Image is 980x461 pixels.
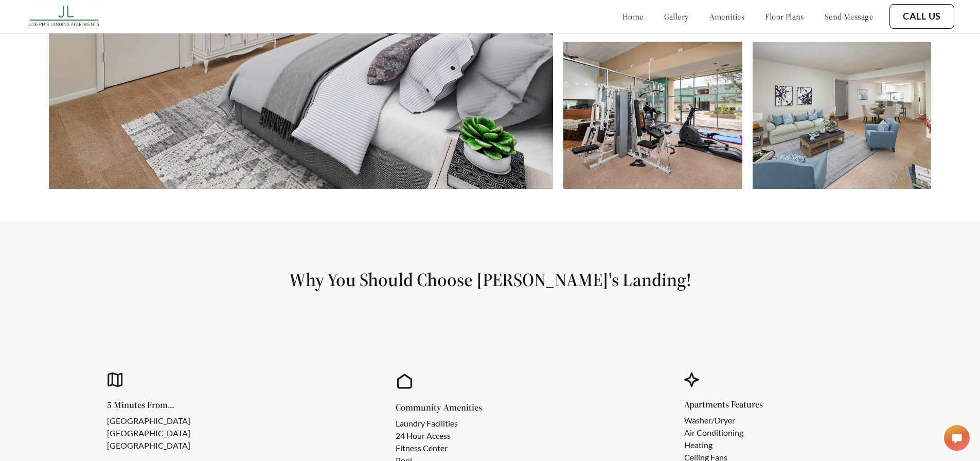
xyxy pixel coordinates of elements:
h5: Community Amenities [396,403,482,412]
li: Fitness Center [396,442,466,454]
a: Call Us [903,11,941,22]
li: Washer/Dryer [684,414,746,427]
li: [GEOGRAPHIC_DATA] [107,427,190,439]
h5: 5 Minutes From... [107,400,207,410]
a: amenities [709,11,745,22]
img: Furnished Interior [753,42,931,189]
img: josephs_landing_logo.png [26,3,103,30]
a: floor plans [765,11,804,22]
li: [GEOGRAPHIC_DATA] [107,415,190,427]
li: 24 Hour Access [396,430,466,442]
h1: Why You Should Choose [PERSON_NAME]'s Landing! [25,268,955,291]
a: home [622,11,644,22]
a: gallery [664,11,689,22]
img: Fitness Center [563,42,742,189]
li: [GEOGRAPHIC_DATA] [107,439,190,452]
h5: Apartments Features [684,400,763,409]
li: Laundry Facilities [396,417,466,430]
li: Heating [684,439,746,451]
button: Call Us [889,4,954,29]
a: send message [825,11,873,22]
li: Air Conditioning [684,427,746,439]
